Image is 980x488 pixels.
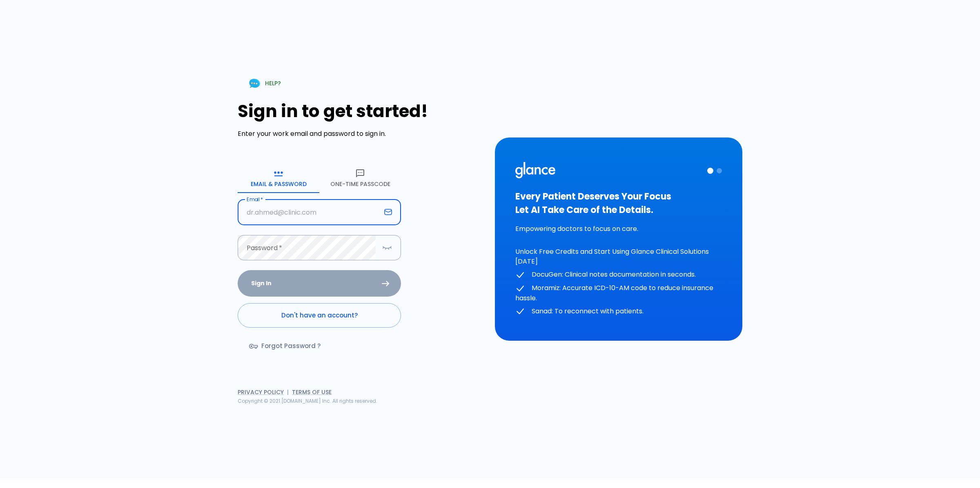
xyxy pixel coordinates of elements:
[238,334,334,358] a: Forgot Password ?
[515,224,722,234] p: Empowering doctors to focus on care.
[515,190,722,217] h3: Every Patient Deserves Your Focus Let AI Take Care of the Details.
[238,129,485,139] p: Enter your work email and password to sign in.
[238,388,284,396] a: Privacy Policy
[287,388,289,396] span: |
[515,283,722,303] p: Moramiz: Accurate ICD-10-AM code to reduce insurance hassle.
[292,388,332,396] a: Terms of Use
[515,247,722,266] p: Unlock Free Credits and Start Using Glance Clinical Solutions [DATE]
[319,164,401,193] button: One-Time Passcode
[238,73,291,94] a: HELP?
[238,164,319,193] button: Email & Password
[238,101,485,121] h1: Sign in to get started!
[238,200,381,225] input: dr.ahmed@clinic.com
[515,306,722,317] p: Sanad: To reconnect with patients.
[238,397,377,404] span: Copyright © 2021 [DOMAIN_NAME] Inc. All rights reserved.
[515,270,722,280] p: DocuGen: Clinical notes documentation in seconds.
[247,76,262,91] img: Chat Support
[238,303,401,328] a: Don't have an account?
